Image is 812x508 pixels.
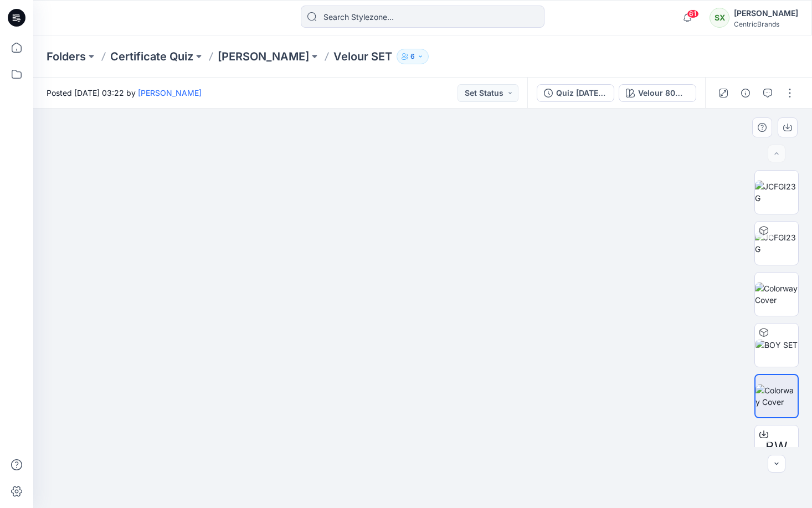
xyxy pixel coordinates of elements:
div: [PERSON_NAME] [734,7,798,20]
button: Quiz [DATE] - [DATE] [537,84,614,102]
span: BW [765,437,788,457]
img: BOY SET [756,339,798,351]
a: [PERSON_NAME] [218,49,309,64]
img: eyJhbGciOiJIUzI1NiIsImtpZCI6IjAiLCJzbHQiOiJzZXMiLCJ0eXAiOiJKV1QifQ.eyJkYXRhIjp7InR5cGUiOiJzdG9yYW... [354,109,491,508]
button: Details [737,84,754,102]
img: Colorway Cover [755,283,798,306]
img: JCFGI23G [755,232,798,255]
img: JCFGI23G [755,181,798,204]
div: CentricBrands [734,20,798,28]
div: Velour 80% Cotton, 20% Polyester 260 Grams / sq meter [638,87,689,99]
span: 61 [687,9,699,18]
span: Posted [DATE] 03:22 by [47,87,202,99]
a: Certificate Quiz [110,49,193,64]
img: Colorway Cover [756,384,798,408]
div: Quiz [DATE] - [DATE] [556,87,607,99]
button: 6 [397,49,429,64]
a: [PERSON_NAME] [138,88,202,98]
input: Search Stylezone… [301,6,544,28]
p: 6 [410,50,415,63]
div: SX [710,8,729,28]
p: Velour SET [333,49,392,64]
a: Folders [47,49,86,64]
button: Velour 80% Cotton, 20% Polyester 260 Grams / sq meter [619,84,696,102]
